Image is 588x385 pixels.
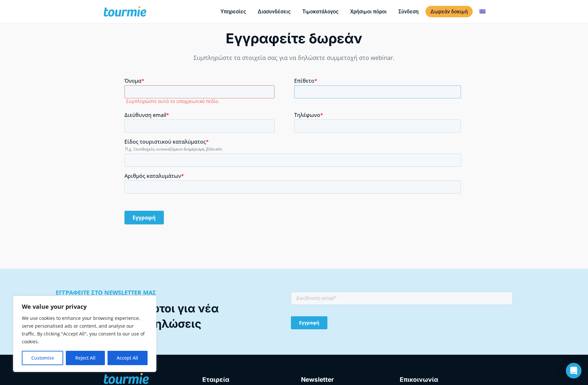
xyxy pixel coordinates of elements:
[56,289,156,296] b: ΕΓΓΡΑΦΕΙΤΕ ΣΤΟ NEWSLETTER ΜΑΣ
[124,78,464,230] iframe: Form 1
[22,303,148,310] p: We value your privacy
[22,314,148,346] p: We use cookies to enhance your browsing experience, serve personalised ads or content, and analys...
[301,375,386,385] h3: Newsletter
[124,30,464,47] div: Εγγραφείτε δωρεάν
[108,351,148,365] button: Accept All
[170,34,196,41] span: Τηλέφωνο
[66,351,105,365] button: Reject All
[291,291,512,334] iframe: Form 0
[566,363,581,378] div: Open Intercom Messenger
[124,53,464,62] p: Συμπληρώστε τα στοιχεία σας για να δηλώσετε συμμετοχή στο webinar.
[400,375,485,385] h3: Eπικοινωνία
[56,301,277,331] div: Ενημερωθείτε πρώτοι για νέα σεμινάρια και εκδηλώσεις
[202,375,287,385] h3: Εταιρεία
[345,7,392,16] a: Χρήσιμοι πόροι
[216,7,251,16] a: Υπηρεσίες
[475,7,490,16] a: Αλλαγή σε
[394,7,423,16] a: Σύνδεση
[22,351,63,365] button: Customise
[425,6,473,17] a: Δωρεάν δοκιμή
[253,7,295,16] a: Διασυνδέσεις
[297,7,343,16] a: Τιμοκατάλογος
